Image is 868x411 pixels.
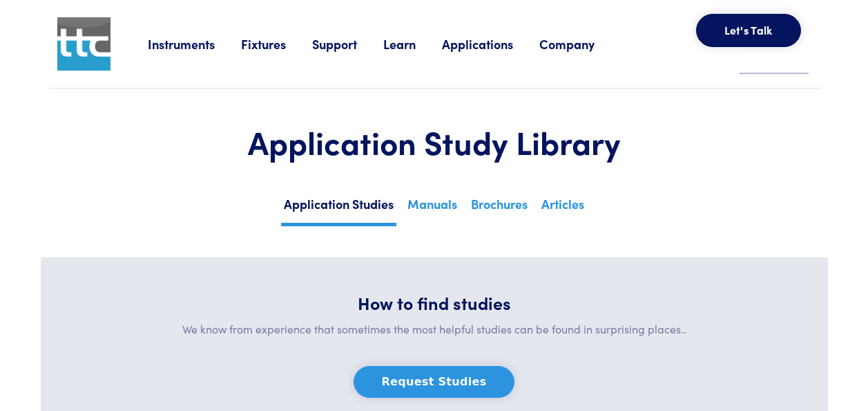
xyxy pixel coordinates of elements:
a: Learn [383,35,442,53]
a: Instruments [148,35,241,53]
a: Manuals [405,192,460,223]
h5: How to find studies [74,291,795,315]
a: Applications [442,35,539,53]
h1: Application Study Library [82,122,787,162]
a: Brochures [468,192,530,223]
a: Support [312,35,383,53]
a: Articles [539,192,587,223]
a: Fixtures [241,35,312,53]
img: ttc_logo_1x1_v1.0.png [57,17,110,71]
p: We know from experience that sometimes the most helpful studies can be found in surprising places.. [74,320,795,338]
button: Request Studies [354,366,515,398]
a: Application Studies [281,192,396,226]
button: Let's Talk [696,14,801,47]
a: Company [539,35,621,53]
